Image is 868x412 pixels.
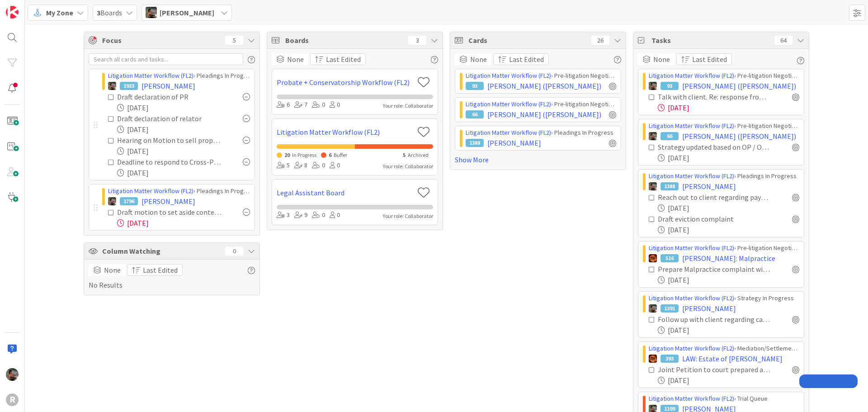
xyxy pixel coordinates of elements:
[591,36,609,45] div: 26
[649,394,734,403] a: Litigation Matter Workflow (FL2)
[277,210,290,220] div: 3
[104,265,121,275] span: None
[312,210,325,220] div: 0
[277,100,290,110] div: 6
[649,172,734,180] a: Litigation Matter Workflow (FL2)
[285,35,404,46] span: Boards
[660,182,679,190] div: 1388
[692,54,727,65] span: Last Edited
[649,243,799,253] div: › Pre-litigation Negotiation
[46,7,73,18] span: My Zone
[108,71,250,81] div: › Pleadings In Progress
[649,355,657,363] img: TR
[682,253,775,264] span: [PERSON_NAME]: Malpractice
[649,132,657,140] img: MW
[108,187,193,195] a: Litigation Matter Workflow (FL2)
[160,7,214,18] span: [PERSON_NAME]
[102,246,221,256] span: Column Watching
[117,167,250,178] div: [DATE]
[277,127,414,137] a: Litigation Matter Workflow (FL2)
[143,265,178,275] span: Last Edited
[466,71,551,80] a: Litigation Matter Workflow (FL2)
[658,224,799,235] div: [DATE]
[312,161,325,170] div: 0
[6,393,19,406] div: R
[408,36,426,45] div: 3
[658,91,772,102] div: Talk with client. Re: response from OC on demand letters.
[466,71,616,81] div: › Pre-litigation Negotiation
[649,122,734,130] a: Litigation Matter Workflow (FL2)
[676,53,732,65] button: Last Edited
[330,210,340,220] div: 0
[294,100,307,110] div: 7
[225,246,243,256] div: 0
[383,102,433,110] div: Your role: Collaborator
[487,81,601,91] span: [PERSON_NAME] ([PERSON_NAME])
[310,53,366,65] button: Last Edited
[649,254,657,262] img: TR
[660,82,679,90] div: 93
[294,210,307,220] div: 9
[117,207,223,218] div: Draft motion to set aside contempt
[658,192,772,203] div: Reach out to client regarding payment
[660,304,679,313] div: 1391
[660,132,679,140] div: 66
[682,131,796,142] span: [PERSON_NAME] ([PERSON_NAME])
[117,218,250,228] div: [DATE]
[658,142,772,152] div: Strategy updated based on OP / OC Response + Checklist Items Created as needed
[658,314,772,325] div: Follow up with client regarding case status
[334,152,347,158] span: Buffer
[493,53,549,65] button: Last Edited
[383,212,433,220] div: Your role: Collaborator
[329,152,331,158] span: 6
[108,186,250,196] div: › Pleadings In Progress
[649,171,799,181] div: › Pleadings In Progress
[658,325,799,336] div: [DATE]
[294,161,307,170] div: 8
[117,124,250,135] div: [DATE]
[774,36,793,45] div: 64
[682,181,736,192] span: [PERSON_NAME]
[408,152,429,158] span: Archived
[330,161,340,170] div: 0
[292,152,316,158] span: In Progress
[284,152,290,158] span: 20
[487,137,541,148] span: [PERSON_NAME]
[658,203,799,213] div: [DATE]
[466,100,551,108] a: Litigation Matter Workflow (FL2)
[89,264,255,290] div: No Results
[466,128,616,137] div: › Pleadings In Progress
[225,36,243,45] div: 5
[649,182,657,190] img: MW
[326,54,361,65] span: Last Edited
[142,81,195,91] span: [PERSON_NAME]
[97,7,122,18] span: Boards
[6,368,19,381] img: MW
[117,156,223,167] div: Deadline to respond to Cross-Petitioner's Response: 8/25
[117,102,250,113] div: [DATE]
[509,54,544,65] span: Last Edited
[312,100,325,110] div: 0
[466,99,616,109] div: › Pre-litigation Negotiation
[466,110,484,118] div: 66
[649,344,799,353] div: › Mediation/Settlement in Progress
[658,102,799,113] div: [DATE]
[658,275,799,285] div: [DATE]
[120,197,138,205] div: 1796
[658,364,772,375] div: Joint Petition to court prepared after fiduciary identified
[108,197,116,205] img: MW
[682,303,736,314] span: [PERSON_NAME]
[108,82,116,90] img: MW
[651,35,770,46] span: Tasks
[330,100,340,110] div: 0
[117,91,213,102] div: Draft declaration of PR
[649,344,734,352] a: Litigation Matter Workflow (FL2)
[649,121,799,131] div: › Pre-litigation Negotiation
[468,35,587,46] span: Cards
[97,8,100,17] b: 3
[89,53,243,65] input: Search all cards and tasks...
[6,6,19,19] img: Visit kanbanzone.com
[470,54,487,65] span: None
[682,81,796,91] span: [PERSON_NAME] ([PERSON_NAME])
[277,161,290,170] div: 5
